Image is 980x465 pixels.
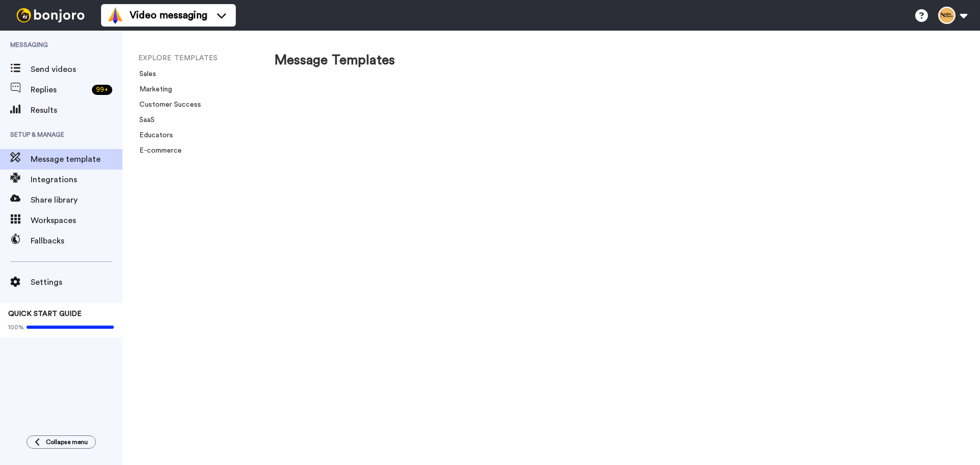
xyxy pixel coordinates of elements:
[31,63,122,76] span: Send videos
[46,438,88,446] span: Collapse menu
[8,323,24,331] span: 100%
[31,84,88,96] span: Replies
[27,435,96,449] button: Collapse menu
[130,8,207,22] span: Video messaging
[31,153,122,165] span: Message template
[31,104,122,116] span: Results
[31,194,122,206] span: Share library
[133,132,173,139] a: Educators
[275,51,777,70] div: Message Templates
[138,53,276,64] li: EXPLORE TEMPLATES
[133,116,155,124] a: SaaS
[31,214,122,227] span: Workspaces
[31,174,122,186] span: Integrations
[133,86,172,93] a: Marketing
[31,235,122,247] span: Fallbacks
[133,70,156,78] a: Sales
[31,276,122,288] span: Settings
[107,7,124,23] img: vm-color.svg
[8,310,82,317] span: QUICK START GUIDE
[92,85,112,95] div: 99 +
[133,147,182,154] a: E-commerce
[12,8,89,22] img: bj-logo-header-white.svg
[133,101,201,108] a: Customer Success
